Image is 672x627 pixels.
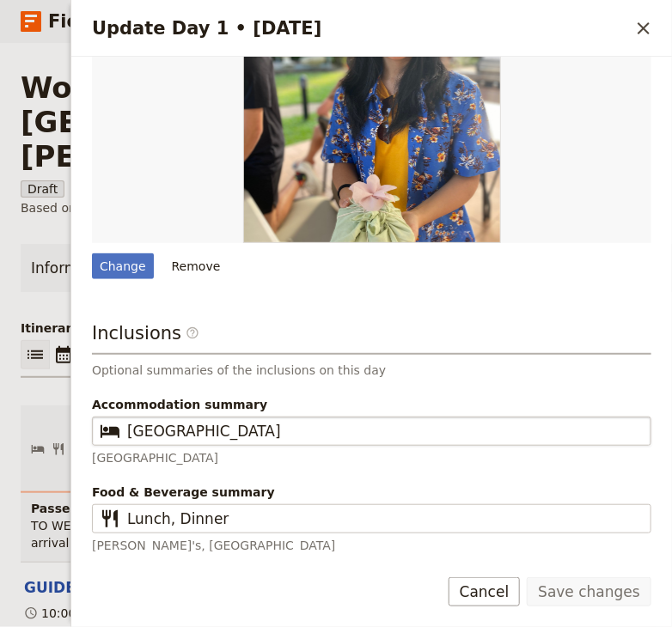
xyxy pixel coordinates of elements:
span: Accommodation summary [92,396,651,413]
span: TO WEAR: climate appropriate clothing as you will be unable to check-in to your hotel rooms upon ... [31,519,627,550]
a: Fieldbook [21,7,148,36]
a: Information [21,244,125,292]
button: Save changes [527,577,651,606]
button: Calendar view [50,340,78,369]
button: List view [21,340,50,369]
p: [GEOGRAPHIC_DATA] [92,449,651,466]
span: ​ [100,508,120,529]
h2: Update Day 1 • [DATE] [92,15,629,41]
button: Edit day information [31,412,572,484]
h3: Inclusions [92,320,651,355]
span: Food & Beverage summary [92,484,651,501]
input: Accommodation summary​ [127,421,640,441]
span: Based on the package: [21,199,596,216]
p: Optional summaries of the inclusions on this day [92,362,651,379]
p: Itinerary view [21,320,651,337]
input: Food & Beverage summary​ [127,508,640,529]
div: 10:00am [24,605,95,622]
div: Change [92,253,154,279]
h1: World Expeditions: [GEOGRAPHIC_DATA][PERSON_NAME] 2025 - Group 2 [21,70,612,173]
h4: Passenger description [31,500,645,517]
button: Edit this itinerary item [24,577,217,598]
p: [PERSON_NAME]'s, [GEOGRAPHIC_DATA] [92,537,651,554]
button: Close drawer [629,14,658,43]
button: Remove [164,253,229,279]
span: ​ [186,326,199,347]
span: Draft [21,180,64,198]
button: Cancel [449,577,521,606]
span: ​ [186,326,199,340]
span: ​ [100,421,120,441]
